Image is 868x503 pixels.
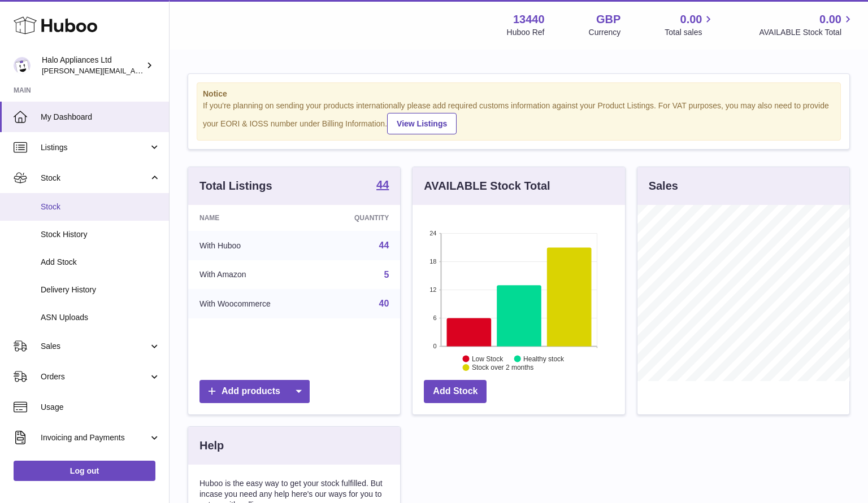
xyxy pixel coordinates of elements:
[188,260,320,290] td: With Amazon
[376,179,389,190] strong: 44
[188,231,320,260] td: With Huboo
[199,380,310,403] a: Add products
[513,12,545,27] strong: 13440
[433,343,437,349] text: 0
[430,286,437,293] text: 12
[472,364,533,371] text: Stock over 2 months
[379,240,389,250] a: 44
[41,285,160,295] span: Delivery History
[379,299,389,308] a: 40
[759,27,854,38] span: AVAILABLE Stock Total
[649,178,678,194] h3: Sales
[41,173,149,183] span: Stock
[819,12,841,27] span: 0.00
[424,178,550,194] h3: AVAILABLE Stock Total
[14,57,31,74] img: paul@haloappliances.com
[430,230,437,237] text: 24
[665,27,715,38] span: Total sales
[41,312,160,323] span: ASN Uploads
[589,27,621,38] div: Currency
[507,27,545,38] div: Huboo Ref
[387,113,457,134] a: View Listings
[596,12,620,27] strong: GBP
[203,100,835,134] div: If you're planning on sending your products internationally please add required customs informati...
[42,66,227,75] span: [PERSON_NAME][EMAIL_ADDRESS][DOMAIN_NAME]
[376,179,389,193] a: 44
[680,12,702,27] span: 0.00
[42,55,144,76] div: Halo Appliances Ltd
[41,371,149,382] span: Orders
[41,341,149,352] span: Sales
[41,432,149,443] span: Invoicing and Payments
[430,258,437,265] text: 18
[41,229,160,240] span: Stock History
[41,142,149,153] span: Listings
[320,205,400,231] th: Quantity
[188,289,320,318] td: With Woocommerce
[41,202,160,212] span: Stock
[424,380,487,403] a: Add Stock
[472,355,504,362] text: Low Stock
[759,12,854,38] a: 0.00 AVAILABLE Stock Total
[188,205,320,231] th: Name
[523,355,565,362] text: Healthy stock
[14,461,155,481] a: Log out
[41,112,160,123] span: My Dashboard
[41,402,160,413] span: Usage
[384,270,389,279] a: 5
[41,257,160,268] span: Add Stock
[433,314,437,321] text: 6
[203,89,835,99] strong: Notice
[199,178,272,194] h3: Total Listings
[665,12,715,38] a: 0.00 Total sales
[199,438,224,453] h3: Help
